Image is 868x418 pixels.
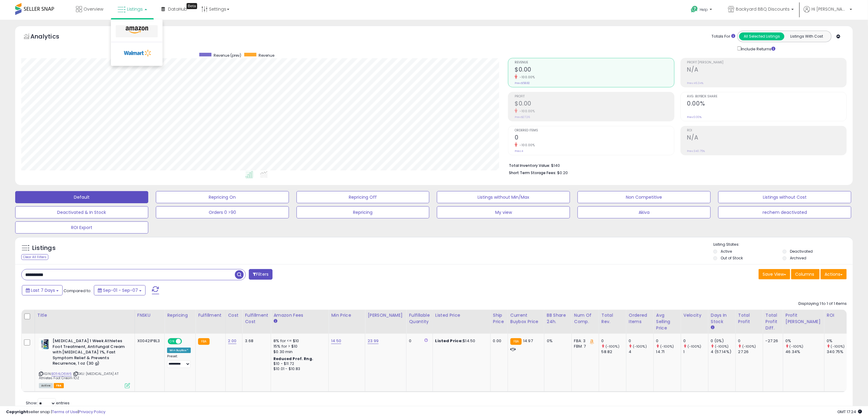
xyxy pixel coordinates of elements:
[94,285,146,295] button: Sep-01 - Sep-07
[557,170,568,176] span: $0.20
[39,338,130,388] div: ASIN:
[686,1,718,20] a: Help
[718,206,851,218] button: rechem deactivated
[53,338,126,368] b: [MEDICAL_DATA] 1 Week Athletes Foot Treatment, Antifungal Cream with [MEDICAL_DATA] 1%, Fast Symp...
[515,134,674,142] h2: 0
[331,312,362,319] div: Min Price
[15,206,148,218] button: Deactivated & In Stock
[687,81,704,85] small: Prev: 46.34%
[15,221,148,234] button: ROI Export
[711,349,736,355] div: 4 (57.14%)
[736,6,790,12] span: Backyard BBQ Discounts
[687,100,846,108] h2: 0.00%
[493,312,505,325] div: Ship Price
[39,371,118,380] span: | SKU: [MEDICAL_DATA] AT Athletes Foot Cream 1OZ
[32,244,56,252] h5: Listings
[249,269,273,280] button: Filters
[633,344,647,349] small: (-100%)
[167,312,193,319] div: Repricing
[711,312,733,325] div: Days In Stock
[509,170,556,175] b: Short Term Storage Fees:
[721,249,732,254] label: Active
[331,338,341,344] a: 14.50
[52,409,78,415] a: Terms of Use
[786,312,822,325] div: Profit [PERSON_NAME]
[273,356,313,361] b: Reduced Prof. Rng.
[84,6,103,12] span: Overview
[37,312,132,319] div: Title
[437,206,570,218] button: My view
[435,338,486,344] div: $14.50
[656,338,681,344] div: 0
[515,129,674,132] span: Ordered Items
[168,6,187,12] span: DataHub
[15,191,148,203] button: Default
[786,349,824,355] div: 46.34%
[515,100,674,108] h2: $0.00
[827,349,852,355] div: 340.75%
[684,338,708,344] div: 0
[435,312,488,319] div: Listed Price
[687,149,705,153] small: Prev: 340.75%
[228,312,240,319] div: Cost
[712,34,735,39] div: Totals For
[687,61,846,64] span: Profit [PERSON_NAME]
[606,344,619,349] small: (-100%)
[574,344,594,349] div: FBM: 7
[273,344,324,349] div: 15% for > $10
[368,338,379,344] a: 23.99
[515,115,530,119] small: Prev: $27.26
[629,312,651,325] div: Ordered Items
[629,338,654,344] div: 0
[54,383,64,388] span: FBA
[214,53,241,58] span: Revenue (prev)
[63,288,91,294] span: Compared to:
[687,129,846,132] span: ROI
[687,115,702,119] small: Prev: 0.00%
[578,191,711,203] button: Non Competitive
[167,354,191,368] div: Preset:
[31,287,55,293] span: Last 7 Days
[273,319,277,324] small: Amazon Fees.
[547,338,567,344] div: 0%
[273,349,324,355] div: $0.30 min
[738,349,763,355] div: 27.26
[509,163,550,168] b: Total Inventory Value:
[103,287,138,293] span: Sep-01 - Sep-07
[137,312,162,319] div: FNSKU
[245,338,266,344] div: 3.68
[684,349,708,355] div: 1
[198,338,209,345] small: FBA
[790,255,806,261] label: Archived
[409,312,430,325] div: Fulfillable Quantity
[22,285,63,295] button: Last 7 Days
[167,348,191,353] div: Win BuyBox *
[602,338,626,344] div: 0
[273,338,324,344] div: 8% for <= $10
[766,338,778,344] div: -27.26
[26,400,70,406] span: Show: entries
[297,191,430,203] button: Repricing Off
[742,344,756,349] small: (-100%)
[688,344,702,349] small: (-100%)
[547,312,569,325] div: BB Share 24h.
[784,32,829,40] button: Listings With Cost
[739,32,784,40] button: All Selected Listings
[711,338,736,344] div: 0 (0%)
[39,383,53,388] span: All listings currently available for purchase on Amazon
[435,338,463,344] b: Listed Price:
[517,143,535,147] small: -100.00%
[574,312,596,325] div: Num of Comp.
[259,53,274,58] span: Revenue
[437,191,570,203] button: Listings without Min/Max
[684,312,706,319] div: Velocity
[795,271,814,277] span: Columns
[656,349,681,355] div: 14.71
[687,95,846,98] span: Avg. Buybox Share
[766,312,781,331] div: Total Profit Diff.
[515,81,530,85] small: Prev: $58.82
[368,312,404,319] div: [PERSON_NAME]
[30,32,71,42] h5: Analytics
[273,361,324,366] div: $10 - $11.72
[738,338,763,344] div: 0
